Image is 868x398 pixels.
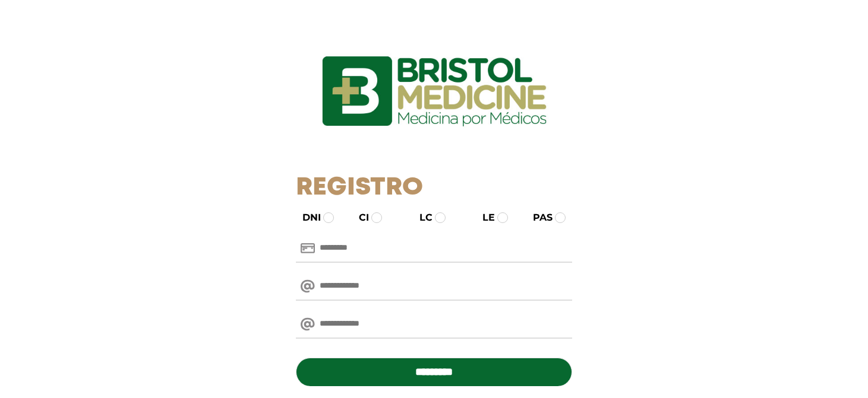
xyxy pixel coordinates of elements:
[472,211,495,225] label: LE
[348,211,369,225] label: CI
[409,211,433,225] label: LC
[522,211,553,225] label: PAS
[292,211,321,225] label: DNI
[296,173,572,203] h1: Registro
[274,14,595,168] img: logo_ingresarbristol.jpg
